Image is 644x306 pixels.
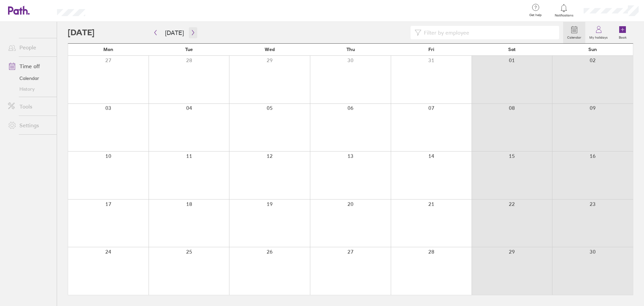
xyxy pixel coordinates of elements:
[3,84,57,94] a: History
[508,47,516,52] span: Sat
[525,13,546,17] span: Get help
[346,47,355,52] span: Thu
[3,59,57,73] a: Time off
[3,73,57,84] a: Calendar
[553,3,575,17] a: Notifications
[553,13,575,17] span: Notifications
[585,22,612,43] a: My holidays
[185,47,193,52] span: Tue
[615,34,631,40] label: Book
[3,100,57,113] a: Tools
[588,47,597,52] span: Sun
[3,41,57,54] a: People
[563,22,585,43] a: Calendar
[421,26,555,39] input: Filter by employee
[3,119,57,132] a: Settings
[563,34,585,40] label: Calendar
[428,47,434,52] span: Fri
[103,47,113,52] span: Mon
[585,34,612,40] label: My holidays
[160,27,189,38] button: [DATE]
[265,47,275,52] span: Wed
[612,22,633,43] a: Book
